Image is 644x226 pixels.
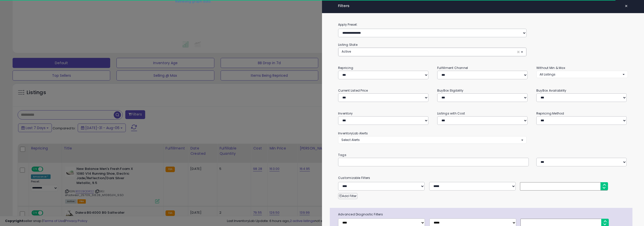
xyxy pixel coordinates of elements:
small: Listing State [338,43,357,47]
span: All Listings [540,72,555,77]
small: Repricing [338,66,353,70]
button: × [623,3,630,10]
span: Active [342,49,351,54]
small: Fulfillment Channel [437,66,468,70]
button: Select Alerts [338,136,527,143]
span: × [517,49,520,55]
small: Customizable Filters [334,175,632,181]
small: BuyBox Eligibility [437,88,463,93]
span: × [625,3,628,10]
label: Apply Preset: [334,22,632,27]
small: Current Listed Price [338,88,368,93]
span: Advanced Diagnostic Filters [334,212,632,217]
button: Active × [338,48,526,56]
button: All Listings [536,71,628,78]
small: Inventory [338,111,353,116]
small: Listings with Cost [437,111,465,116]
small: Without Min & Max [536,66,565,70]
button: Add Filter [338,193,357,199]
h4: Filters [338,4,628,8]
small: Repricing Method [536,111,564,116]
small: InventoryLab Alerts [338,131,368,135]
small: BuyBox Availability [536,88,566,93]
small: Tags [334,152,632,158]
span: Select Alerts [341,138,360,142]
